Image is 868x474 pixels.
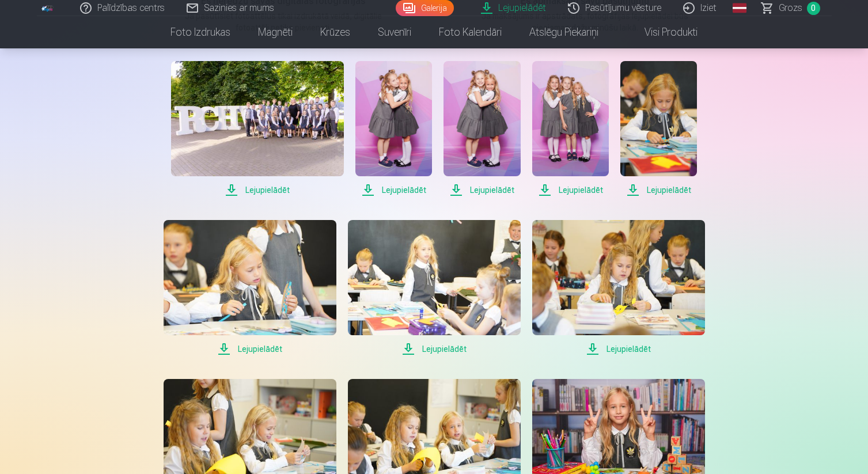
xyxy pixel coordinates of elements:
[612,16,711,48] a: Visi produkti
[41,5,54,12] img: /fa1
[164,220,336,356] a: Lejupielādēt
[348,342,521,356] span: Lejupielādēt
[532,61,609,197] a: Lejupielādēt
[355,183,432,197] span: Lejupielādēt
[620,183,697,197] span: Lejupielādēt
[164,342,336,356] span: Lejupielādēt
[620,61,697,197] a: Lejupielādēt
[364,16,425,48] a: Suvenīri
[306,16,364,48] a: Krūzes
[532,220,705,356] a: Lejupielādēt
[779,1,802,15] span: Grozs
[532,342,705,356] span: Lejupielādēt
[244,16,306,48] a: Magnēti
[355,61,432,197] a: Lejupielādēt
[444,183,520,197] span: Lejupielādēt
[516,16,612,48] a: Atslēgu piekariņi
[444,61,520,197] a: Lejupielādēt
[425,16,516,48] a: Foto kalendāri
[807,2,820,15] span: 0
[532,183,609,197] span: Lejupielādēt
[348,220,521,356] a: Lejupielādēt
[157,16,244,48] a: Foto izdrukas
[171,61,344,197] a: Lejupielādēt
[171,183,344,197] span: Lejupielādēt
